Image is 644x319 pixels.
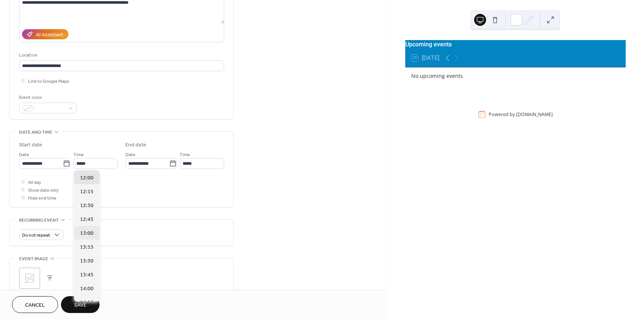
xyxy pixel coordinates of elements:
span: All day [28,179,41,186]
span: Date and time [19,128,52,136]
button: AI Assistant [22,29,68,39]
span: Hide end time [28,194,57,202]
span: Show date only [28,186,59,194]
span: Event image [19,255,48,263]
span: Save [74,301,86,309]
span: Date [125,151,135,159]
button: Save [61,296,100,313]
div: Upcoming events [405,40,626,49]
span: Cancel [25,301,45,309]
div: No upcoming events [411,72,620,80]
span: Time [180,151,190,159]
span: Date [19,151,29,159]
div: End date [125,141,146,149]
span: Recurring event [19,216,59,224]
div: Event color [19,94,75,101]
div: Start date [19,141,42,149]
div: ; [19,268,40,289]
span: 12:15 [80,188,94,196]
a: [DOMAIN_NAME] [516,111,553,118]
div: Powered by [489,111,553,118]
span: 13:45 [80,271,94,279]
span: 12:00 [80,174,94,182]
div: Location [19,51,223,59]
span: 12:30 [80,202,94,210]
span: 12:45 [80,216,94,224]
span: Link to Google Maps [28,78,69,85]
span: Do not repeat [22,231,50,240]
span: Time [73,151,84,159]
button: Cancel [12,296,58,313]
div: AI Assistant [36,31,63,39]
span: 13:30 [80,257,94,265]
span: 14:00 [80,285,94,293]
span: 14:15 [80,299,94,307]
span: 13:00 [80,230,94,237]
span: 13:15 [80,243,94,251]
